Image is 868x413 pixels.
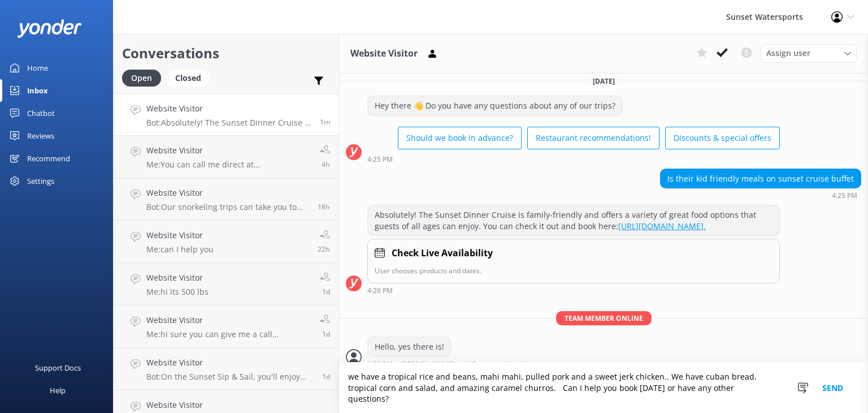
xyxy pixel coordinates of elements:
[114,306,338,348] a: Website VisitorMe:hi sure you can give me a call [PHONE_NUMBER]1d
[146,160,311,170] p: Me: You can call me direct at [PHONE_NUMBER]. My name is [PERSON_NAME]
[368,96,622,115] div: Hey there 👋 Do you have any questions about any of our trips?
[665,127,780,149] button: Discounts & special offers
[114,263,338,306] a: Website VisitorMe:hi its 500 lbs1d
[122,70,161,87] div: Open
[322,372,330,381] span: Oct 11 2025 01:48pm (UTC -05:00) America/Cancun
[146,229,214,242] h4: Website Visitor
[146,314,311,326] h4: Website Visitor
[367,287,393,294] strong: 4:26 PM
[832,192,857,199] strong: 4:25 PM
[146,144,311,157] h4: Website Visitor
[339,363,868,413] textarea: we have a tropical rice and beans, mahi mahi, pulled pork and a sweet jerk chicken.. We have cuba...
[398,127,522,149] button: Should we book in advance?
[368,337,451,356] div: Hello, yes there is!
[27,170,54,192] div: Settings
[392,246,493,261] h4: Check Live Availability
[146,187,309,199] h4: Website Visitor
[146,356,314,369] h4: Website Visitor
[146,118,311,128] p: Bot: Absolutely! The Sunset Dinner Cruise is family-friendly and offers a variety of great food o...
[766,47,810,59] span: Assign user
[660,191,861,199] div: Oct 12 2025 03:25pm (UTC -05:00) America/Cancun
[368,205,779,235] div: Absolutely! The Sunset Dinner Cruise is family-friendly and offers a variety of great food option...
[527,127,659,149] button: Restaurant recommendations!
[761,44,857,62] div: Assign User
[146,272,209,284] h4: Website Visitor
[27,147,70,170] div: Recommend
[114,178,338,221] a: Website VisitorBot:Our snorkeling trips can take you to both sides! The Rise & Reef Morning Snork...
[318,244,330,254] span: Oct 11 2025 04:54pm (UTC -05:00) America/Cancun
[556,311,652,325] span: Team member online
[146,329,311,339] p: Me: hi sure you can give me a call [PHONE_NUMBER]
[500,361,528,368] span: • Unread
[367,361,393,368] strong: 4:26 PM
[322,287,330,296] span: Oct 11 2025 03:08pm (UTC -05:00) America/Cancun
[17,19,82,38] img: yonder-white-logo.png
[350,46,418,61] h3: Website Visitor
[401,361,496,368] span: [PERSON_NAME] with Sunset
[167,71,215,84] a: Closed
[320,117,330,127] span: Oct 12 2025 03:25pm (UTC -05:00) America/Cancun
[586,76,622,86] span: [DATE]
[146,287,209,297] p: Me: hi its 500 lbs
[367,286,780,294] div: Oct 12 2025 03:26pm (UTC -05:00) America/Cancun
[50,379,66,402] div: Help
[167,70,210,87] div: Closed
[661,169,861,188] div: Is their kid friendly meals on sunset cruise buffet
[146,372,314,382] p: Bot: On the Sunset Sip & Sail, you'll enjoy appetizers like jerk chicken sliders, BBQ meatballs, ...
[27,124,54,147] div: Reviews
[367,156,393,163] strong: 4:25 PM
[367,360,531,368] div: Oct 12 2025 03:26pm (UTC -05:00) America/Cancun
[122,42,330,64] h2: Conversations
[114,348,338,390] a: Website VisitorBot:On the Sunset Sip & Sail, you'll enjoy appetizers like jerk chicken sliders, B...
[27,57,48,79] div: Home
[122,71,167,84] a: Open
[811,363,854,413] button: Send
[114,221,338,263] a: Website VisitorMe:can I help you22h
[114,93,338,136] a: Website VisitorBot:Absolutely! The Sunset Dinner Cruise is family-friendly and offers a variety o...
[322,160,330,169] span: Oct 12 2025 10:39am (UTC -05:00) America/Cancun
[114,136,338,178] a: Website VisitorMe:You can call me direct at [PHONE_NUMBER]. My name is [PERSON_NAME]4h
[146,244,214,255] p: Me: can I help you
[367,155,780,163] div: Oct 12 2025 03:25pm (UTC -05:00) America/Cancun
[146,399,314,411] h4: Website Visitor
[318,202,330,212] span: Oct 11 2025 09:18pm (UTC -05:00) America/Cancun
[375,265,772,276] p: User chooses products and dates.
[618,221,706,231] a: [URL][DOMAIN_NAME].
[322,329,330,339] span: Oct 11 2025 03:08pm (UTC -05:00) America/Cancun
[146,202,309,212] p: Bot: Our snorkeling trips can take you to both sides! The Rise & Reef Morning Snorkel, Afternoon ...
[27,102,55,124] div: Chatbot
[146,102,311,115] h4: Website Visitor
[35,356,81,379] div: Support Docs
[27,79,48,102] div: Inbox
